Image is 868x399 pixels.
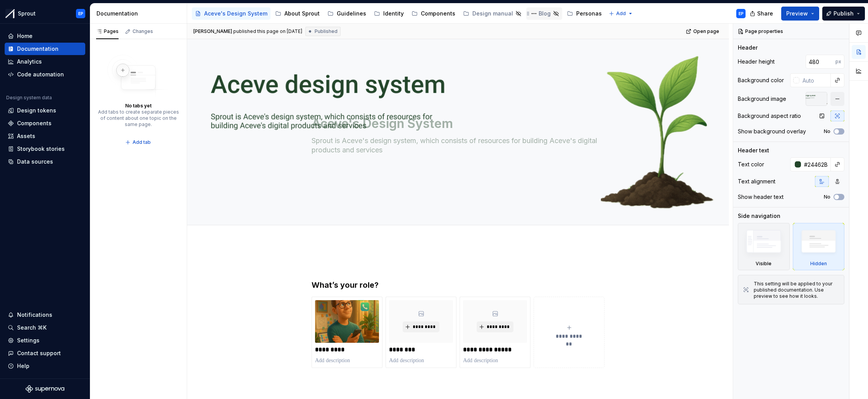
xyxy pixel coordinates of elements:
[17,107,56,114] div: Design tokens
[5,155,85,168] a: Data sources
[193,28,232,35] span: [PERSON_NAME]
[738,178,775,185] div: Text alignment
[17,362,29,370] div: Help
[98,109,179,128] div: Add tabs to create separate pieces of content about one topic on the same page.
[408,7,458,20] a: Components
[315,28,338,35] span: Published
[526,7,562,20] a: Blog
[383,10,404,17] div: Identity
[5,321,85,334] button: Search ⌘K
[310,114,603,133] textarea: Aceve's Design System
[337,10,366,17] div: Guidelines
[799,73,831,87] input: Auto
[693,28,719,35] span: Open page
[738,95,786,103] div: Background image
[2,5,88,22] button: SproutEP
[738,58,775,66] div: Header height
[6,95,52,101] div: Design system data
[801,157,831,171] input: Auto
[738,44,758,52] div: Header
[17,349,61,357] div: Contact support
[371,7,407,20] a: Identity
[78,10,83,17] div: EP
[5,30,85,42] a: Home
[564,7,605,20] a: Personas
[606,8,635,19] button: Add
[5,68,85,81] a: Code automation
[824,128,830,135] label: No
[17,119,52,127] div: Components
[192,6,605,21] div: Page tree
[5,130,85,142] a: Assets
[793,223,845,270] div: Hidden
[123,137,154,148] button: Add tab
[17,337,40,344] div: Settings
[824,194,830,200] label: No
[738,112,801,120] div: Background aspect ratio
[17,32,33,40] div: Home
[539,10,551,17] div: Blog
[192,7,270,20] a: Aceve's Design System
[738,193,784,201] div: Show header text
[738,128,806,135] div: Show background overlay
[17,324,46,332] div: Search ⌘K
[312,280,604,290] h3: What’s your role?
[310,135,603,156] textarea: Sprout is Aceve's design system, which consists of resources for building Aceve's digital product...
[5,347,85,359] button: Contact support
[834,10,854,17] span: Publish
[233,28,302,35] div: published this page on [DATE]
[5,9,15,18] img: b6c2a6ff-03c2-4811-897b-2ef07e5e0e51.png
[5,360,85,372] button: Help
[17,158,53,166] div: Data sources
[17,45,59,53] div: Documentation
[739,10,744,17] div: EP
[757,10,773,17] span: Share
[738,161,764,168] div: Text color
[5,334,85,347] a: Settings
[5,117,85,130] a: Components
[5,43,85,55] a: Documentation
[18,10,36,17] div: Sprout
[17,145,65,153] div: Storybook stories
[133,139,151,145] span: Add tab
[738,223,790,270] div: Visible
[460,7,525,20] a: Design manual
[738,76,784,84] div: Background color
[806,55,835,69] input: Auto
[576,10,602,17] div: Personas
[738,147,769,154] div: Header text
[204,10,267,17] div: Aceve's Design System
[5,309,85,321] button: Notifications
[26,385,64,393] svg: Supernova Logo
[810,261,827,267] div: Hidden
[738,212,780,220] div: Side navigation
[5,55,85,68] a: Analytics
[324,7,369,20] a: Guidelines
[96,10,184,17] div: Documentation
[822,7,865,21] button: Publish
[17,311,52,319] div: Notifications
[754,281,839,299] div: This setting will be applied to your published documentation. Use preview to see how it looks.
[781,7,819,21] button: Preview
[272,7,323,20] a: About Sprout
[5,143,85,155] a: Storybook stories
[17,58,42,66] div: Analytics
[284,10,320,17] div: About Sprout
[756,261,772,267] div: Visible
[315,300,379,343] img: 53eb1a43-2f90-4776-aaed-b2fd30958388.png
[17,71,64,78] div: Code automation
[133,28,153,35] div: Changes
[5,104,85,117] a: Design tokens
[786,10,808,17] span: Preview
[746,7,778,21] button: Share
[684,26,723,37] a: Open page
[835,59,841,65] p: px
[125,103,152,109] div: No tabs yet
[96,28,119,35] div: Pages
[17,132,35,140] div: Assets
[421,10,455,17] div: Components
[472,10,513,17] div: Design manual
[616,10,626,17] span: Add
